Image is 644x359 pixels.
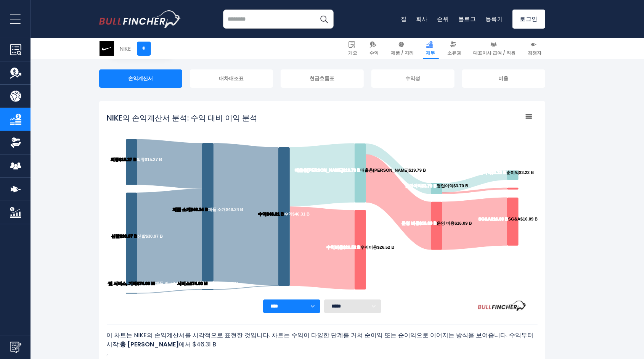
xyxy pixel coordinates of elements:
span: 소유권 [448,50,461,56]
tspan: NIKE의 손익계산서 분석: 수익 대비 이익 분석 [107,113,257,123]
text: 수익 비용$26.52 B [326,245,395,250]
span: 재무 [426,50,435,56]
text: 서비스 $74.00 M [177,281,238,286]
a: 대표이사 급여 / 직원 [470,38,519,59]
tspan: 운영 비용$ 16.09 B [401,221,437,225]
span: 개요 [348,50,358,56]
a: 홈페이지 바로가기 [99,10,181,28]
a: 제품 / 지리 [388,38,418,59]
text: 매출총[PERSON_NAME] $19.79 B [294,168,426,172]
text: 순이익 $3.22 B [479,170,534,175]
span: 수익 [370,50,379,56]
a: 수익 [366,38,382,59]
tspan: SG&A $16.09 B [479,217,508,221]
tspan: 서비스 $74.00 M [177,281,207,286]
tspan: 제품 소개 $46.24 B [172,207,208,212]
tspan: 영업이익 $3.70 B [405,184,437,188]
div: NIKE [120,44,131,53]
text: 제품 및 서비스, 기타$ 74.00 M [98,281,210,286]
a: 집 [401,15,407,23]
b: 총 [PERSON_NAME] [120,340,179,349]
tspan: 매출총[PERSON_NAME] $19.79 B [294,168,360,172]
div: 대차대조표 [190,69,273,88]
a: 경쟁자 [525,38,545,59]
img: 불핀처 로고 [99,10,181,28]
tspan: 의류 $15.27 B [111,157,136,162]
img: NKE logo [100,41,114,56]
a: 등록기 [485,15,503,23]
text: 운영 비용$ 16.09 B [401,221,472,225]
tspan: 순이익 $3.22 B [479,170,506,175]
a: 로그인 [512,10,545,29]
text: SG&A $16.09 B [479,217,538,221]
text: 영업이익 $3.70 B [405,184,468,188]
span: 제품 / 지리 [391,50,414,56]
a: + [137,42,151,56]
div: 손익계산서 [99,69,182,88]
img: 소유권 [10,137,21,148]
text: 의류 $15.27 B [111,157,162,162]
tspan: 제품 및 서비스, 기타$ 74.00 M [98,281,154,286]
tspan: 수익 비용$26.52 B [326,245,360,250]
a: 회사 [416,15,428,23]
text: 신발$ 30.97 B [111,234,163,238]
tspan: 신발$ 30.97 B [111,234,137,238]
span: 경쟁자 [528,50,542,56]
button: 검색 [315,10,334,29]
tspan: 수익 $46.31 B [258,212,284,216]
text: 제품 소개 $46.24 B [172,207,243,212]
a: 소유권 [444,38,465,59]
a: 순위 [437,15,449,23]
span: 대표이사 급여 / 직원 [474,50,516,56]
svg: NIKE의 손익계산서 분석: 수익 대비 이익 분석 [107,109,538,299]
a: 블로그 [458,15,476,23]
div: 수익성 [371,69,454,88]
div: 현금흐름표 [281,69,364,88]
a: 재무 [423,38,439,59]
div: 비율 [462,69,545,88]
text: 수익 $46.31 B [258,212,310,216]
a: 개요 [345,38,361,59]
